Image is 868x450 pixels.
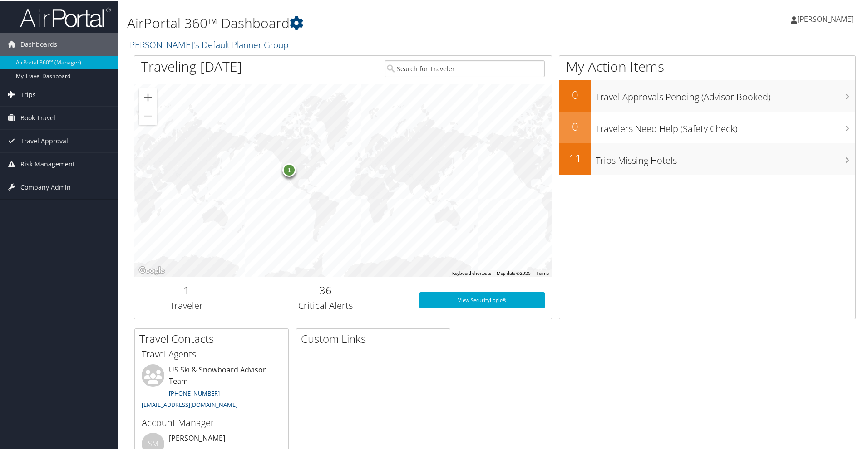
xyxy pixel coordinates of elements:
[596,149,855,166] h3: Trips Missing Hotels
[282,163,296,176] div: 1
[559,79,855,111] a: 0Travel Approvals Pending (Advisor Booked)
[596,85,855,103] h3: Travel Approvals Pending (Advisor Booked)
[559,142,855,174] a: 11Trips Missing Hotels
[385,59,545,76] input: Search for Traveler
[559,56,855,75] h1: My Action Items
[20,106,55,128] span: Book Travel
[137,363,286,412] li: US Ski & Snowboard Advisor Team
[559,86,591,102] h2: 0
[20,175,71,198] span: Company Admin
[127,13,617,32] h1: AirPortal 360™ Dashboard
[452,269,491,276] button: Keyboard shortcuts
[559,150,591,165] h2: 11
[141,56,242,75] h1: Traveling [DATE]
[139,106,157,124] button: Zoom out
[139,88,157,106] button: Zoom in
[246,282,406,297] h2: 36
[20,129,68,152] span: Travel Approval
[20,6,111,27] img: airportal-logo.png
[797,13,853,23] span: [PERSON_NAME]
[20,152,75,175] span: Risk Management
[536,270,549,275] a: Terms (opens in new tab)
[20,32,57,55] span: Dashboards
[169,388,220,396] a: [PHONE_NUMBER]
[419,291,545,308] a: View SecurityLogic®
[139,330,288,346] h2: Travel Contacts
[301,330,450,346] h2: Custom Links
[246,298,406,311] h3: Critical Alerts
[141,298,232,311] h3: Traveler
[559,111,855,142] a: 0Travelers Need Help (Safety Check)
[791,5,863,32] a: [PERSON_NAME]
[137,264,167,276] img: Google
[142,347,281,360] h3: Travel Agents
[141,282,232,297] h2: 1
[142,400,237,408] a: [EMAIL_ADDRESS][DOMAIN_NAME]
[20,83,36,105] span: Trips
[137,264,167,276] a: Open this area in Google Maps (opens a new window)
[497,270,531,275] span: Map data ©2025
[142,416,281,428] h3: Account Manager
[127,38,291,50] a: [PERSON_NAME]'s Default Planner Group
[559,118,591,133] h2: 0
[596,117,855,134] h3: Travelers Need Help (Safety Check)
